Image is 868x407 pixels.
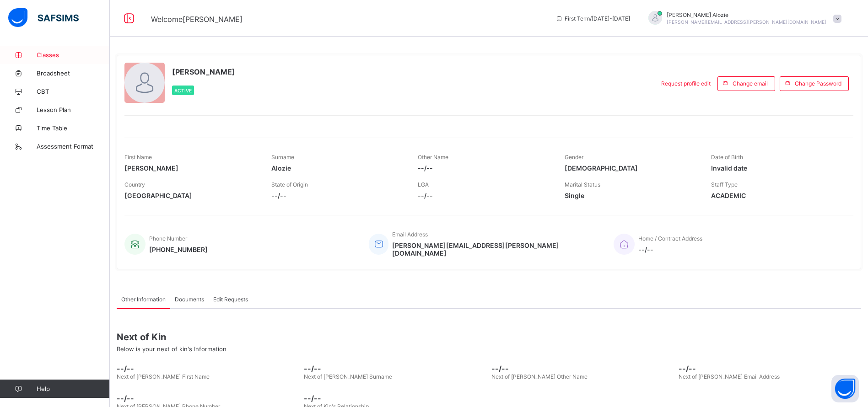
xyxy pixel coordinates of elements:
[271,181,308,188] span: State of Origin
[565,192,698,199] span: Single
[679,364,861,373] span: --/--
[711,164,844,172] span: Invalid date
[733,80,768,87] span: Change email
[638,246,702,253] span: --/--
[124,164,258,172] span: [PERSON_NAME]
[124,181,145,188] span: Country
[667,19,826,25] span: [PERSON_NAME][EMAIL_ADDRESS][PERSON_NAME][DOMAIN_NAME]
[304,394,486,403] span: --/--
[175,296,204,303] span: Documents
[117,332,861,343] span: Next of Kin
[565,154,583,161] span: Gender
[172,67,235,76] span: [PERSON_NAME]
[271,164,404,172] span: Alozie
[418,192,551,199] span: --/--
[491,364,674,373] span: --/--
[304,364,486,373] span: --/--
[491,373,588,380] span: Next of [PERSON_NAME] Other Name
[37,70,110,77] span: Broadsheet
[8,8,79,27] img: safsims
[418,154,448,161] span: Other Name
[124,192,258,199] span: [GEOGRAPHIC_DATA]
[121,296,166,303] span: Other Information
[565,164,698,172] span: [DEMOGRAPHIC_DATA]
[795,80,841,87] span: Change Password
[638,235,702,242] span: Home / Contract Address
[151,15,243,24] span: Welcome [PERSON_NAME]
[271,154,294,161] span: Surname
[37,143,110,150] span: Assessment Format
[117,373,210,380] span: Next of [PERSON_NAME] First Name
[174,88,192,93] span: Active
[555,15,630,22] span: session/term information
[37,106,110,113] span: Lesson Plan
[392,241,599,257] span: [PERSON_NAME][EMAIL_ADDRESS][PERSON_NAME][DOMAIN_NAME]
[117,364,299,373] span: --/--
[37,385,109,392] span: Help
[418,181,429,188] span: LGA
[711,154,743,161] span: Date of Birth
[639,11,846,26] div: LoisAlozie
[418,164,551,172] span: --/--
[711,192,844,199] span: ACADEMIC
[711,181,738,188] span: Staff Type
[304,373,392,380] span: Next of [PERSON_NAME] Surname
[565,181,600,188] span: Marital Status
[149,246,208,253] span: [PHONE_NUMBER]
[117,345,226,353] span: Below is your next of kin's Information
[661,80,711,87] span: Request profile edit
[37,51,110,59] span: Classes
[392,231,428,238] span: Email Address
[831,375,859,402] button: Open asap
[117,394,299,403] span: --/--
[37,124,110,132] span: Time Table
[37,88,110,95] span: CBT
[271,192,404,199] span: --/--
[679,373,780,380] span: Next of [PERSON_NAME] Email Address
[213,296,248,303] span: Edit Requests
[124,154,152,161] span: First Name
[149,235,187,242] span: Phone Number
[667,11,826,18] span: [PERSON_NAME] Alozie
